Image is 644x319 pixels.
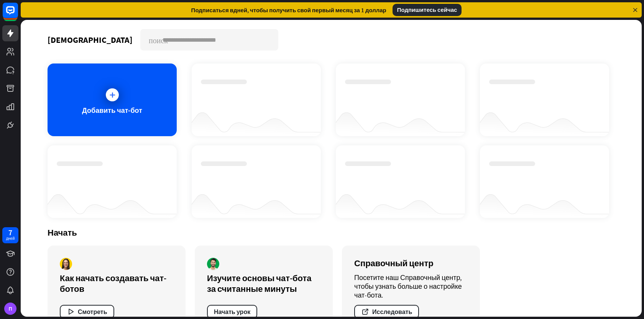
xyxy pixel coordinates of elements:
font: Добавить чат-бот [82,106,142,115]
font: Посетите наш Справочный центр, чтобы узнать больше о настройке чат-бота. [354,273,462,299]
font: дней, чтобы получить свой первый месяц за 1 доллар [233,7,386,14]
font: Изучите основы чат-бота за считанные минуты [207,273,311,294]
font: [DEMOGRAPHIC_DATA] [48,34,133,45]
a: 7 дней [2,227,18,243]
font: дней [6,236,15,241]
font: Подпишитесь сейчас [397,6,457,13]
button: Открыть виджет чата LiveChat [6,3,29,26]
font: Смотреть [78,308,107,316]
button: Смотреть [60,305,114,319]
font: Начать [48,227,77,238]
font: Начать урок [214,308,250,316]
font: Исследовать [372,308,412,316]
font: Подписаться в [191,7,233,14]
font: П [9,306,12,312]
button: Исследовать [354,305,419,319]
font: Как начать создавать чат-ботов [60,273,166,294]
font: Справочный центр [354,258,434,269]
img: автор [207,258,219,270]
img: автор [60,258,72,270]
font: 7 [8,228,12,237]
button: Начать урок [207,305,257,319]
